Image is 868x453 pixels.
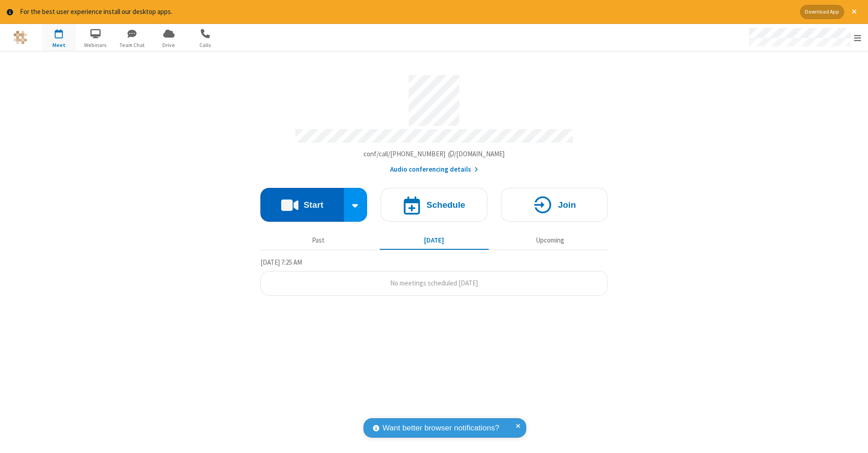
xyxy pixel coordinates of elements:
img: QA Selenium DO NOT DELETE OR CHANGE [14,31,27,44]
button: Copy my meeting room linkCopy my meeting room link [363,149,505,159]
div: Open menu [741,24,868,51]
span: Want better browser notifications? [382,422,499,434]
h4: Join [558,201,576,209]
button: Logo [3,24,37,51]
button: Join [501,188,608,222]
button: Start [260,188,344,222]
div: For the best user experience install our desktop apps. [20,7,793,17]
span: Drive [152,41,186,49]
button: Upcoming [495,232,604,249]
button: Audio conferencing details [390,164,478,175]
span: Team Chat [115,41,149,49]
span: [DATE] 7:25 AM [260,258,302,266]
div: Start conference options [344,188,368,222]
span: No meetings scheduled [DATE] [390,279,478,287]
section: Account details [260,68,608,174]
section: Today's Meetings [260,257,608,296]
button: [DATE] [380,232,489,249]
button: Past [264,232,373,249]
h4: Start [303,201,323,209]
button: Schedule [381,188,487,222]
h4: Schedule [426,201,465,209]
span: Meet [42,41,76,49]
button: Download App [800,5,844,19]
span: Webinars [79,41,113,49]
button: Close alert [847,5,861,19]
span: Calls [189,41,222,49]
span: Copy my meeting room link [363,149,505,158]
